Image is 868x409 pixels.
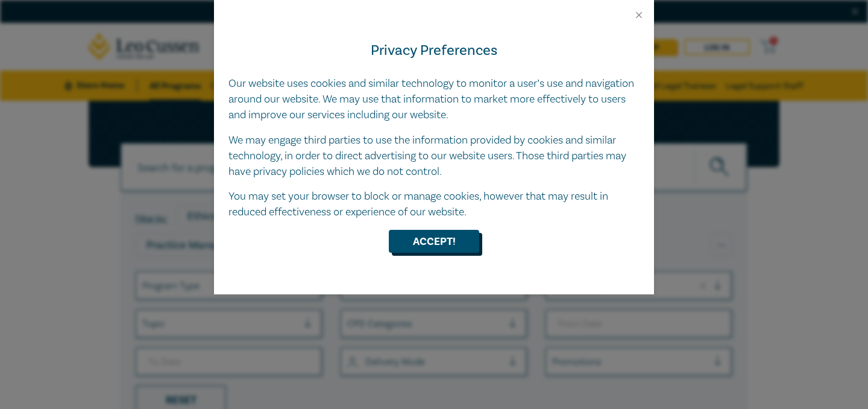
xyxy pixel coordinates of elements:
[228,189,640,220] p: You may set your browser to block or manage cookies, however that may result in reduced effective...
[389,230,479,253] button: Accept!
[228,40,640,62] h4: Privacy Preferences
[228,76,640,123] p: Our website uses cookies and similar technology to monitor a user’s use and navigation around our...
[634,10,644,21] button: Close
[228,133,640,180] p: We may engage third parties to use the information provided by cookies and similar technology, in...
